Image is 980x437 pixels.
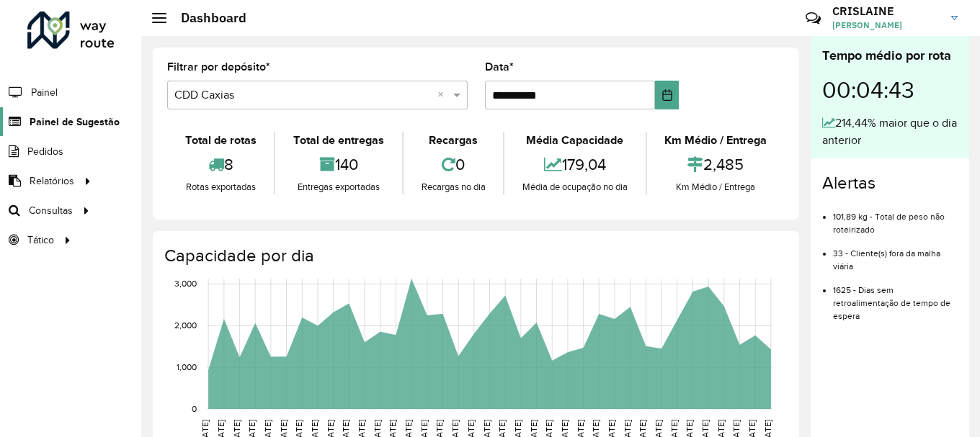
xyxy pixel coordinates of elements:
div: Km Médio / Entrega [651,132,781,149]
div: 8 [171,149,270,180]
div: Rotas exportadas [171,180,270,194]
h2: Dashboard [166,10,246,26]
div: Entregas exportadas [279,180,398,194]
div: 00:04:43 [822,66,958,114]
text: 0 [192,404,197,413]
text: 2,000 [174,321,197,330]
label: Data [485,58,514,76]
span: Pedidos [27,144,63,159]
div: Média de ocupação no dia [508,180,641,194]
span: [PERSON_NAME] [832,19,940,32]
span: Relatórios [30,174,74,189]
div: 0 [407,149,499,180]
li: 1625 - Dias sem retroalimentação de tempo de espera [833,273,958,323]
div: 179,04 [508,149,641,180]
h4: Alertas [822,173,958,194]
div: Km Médio / Entrega [651,180,781,194]
text: 1,000 [177,362,197,371]
div: 214,44% maior que o dia anterior [822,114,958,149]
button: Choose Date [655,81,679,109]
div: 2,485 [651,149,781,180]
span: Clear all [437,86,450,104]
span: Consultas [29,203,73,218]
div: Recargas no dia [407,180,499,194]
li: 33 - Cliente(s) fora da malha viária [833,236,958,273]
text: 3,000 [174,279,197,289]
li: 101,89 kg - Total de peso não roteirizado [833,199,958,236]
span: Painel [31,85,58,100]
div: Total de entregas [279,132,398,149]
div: Média Capacidade [508,132,641,149]
div: Tempo médio por rota [822,46,958,66]
div: Total de rotas [171,132,270,149]
a: Contato Rápido [798,3,829,34]
h3: CRISLAINE [832,4,940,18]
div: 140 [279,149,398,180]
span: Tático [27,233,54,248]
div: Recargas [407,132,499,149]
label: Filtrar por depósito [167,58,270,76]
h4: Capacidade por dia [164,245,785,266]
span: Painel de Sugestão [30,114,120,130]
